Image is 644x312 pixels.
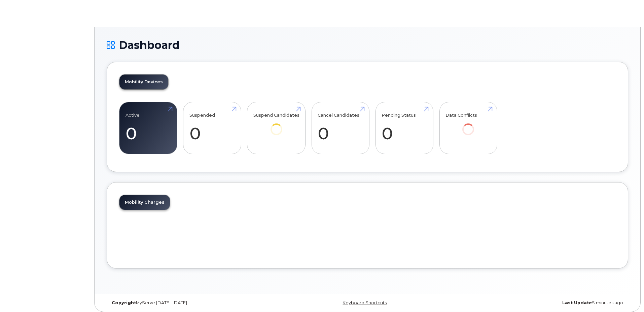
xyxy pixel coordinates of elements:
[107,300,281,306] div: MyServe [DATE]–[DATE]
[562,300,592,305] strong: Last Update
[119,75,168,89] a: Mobility Devices
[445,106,491,145] a: Data Conflicts
[189,106,235,150] a: Suspended 0
[119,195,170,210] a: Mobility Charges
[318,106,363,150] a: Cancel Candidates 0
[112,300,136,305] strong: Copyright
[382,106,427,150] a: Pending Status 0
[343,300,387,305] a: Keyboard Shortcuts
[454,300,628,306] div: 5 minutes ago
[126,106,171,150] a: Active 0
[253,106,299,145] a: Suspend Candidates
[107,39,628,51] h1: Dashboard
